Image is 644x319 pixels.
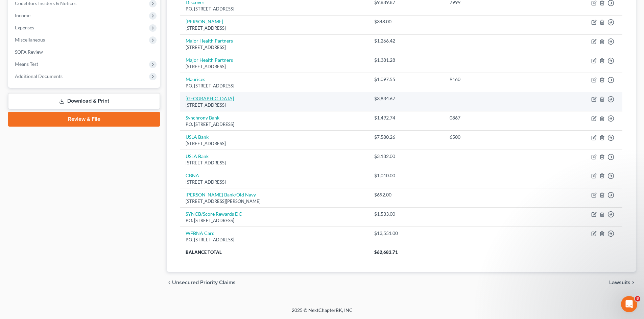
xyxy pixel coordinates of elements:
[450,114,537,121] div: 0867
[172,280,236,285] span: Unsecured Priority Claims
[186,140,363,147] div: [STREET_ADDRESS]
[129,307,515,319] div: 2025 © NextChapterBK, INC
[374,76,439,83] div: $1,097.55
[186,25,363,31] div: [STREET_ADDRESS]
[374,134,439,140] div: $7,580.26
[374,57,439,63] div: $1,381.28
[186,6,363,12] div: P.O. [STREET_ADDRESS]
[186,96,234,101] a: [GEOGRAPHIC_DATA]
[186,134,209,140] a: USLA Bank
[374,18,439,25] div: $348.00
[15,12,30,18] span: Income
[374,249,398,255] span: $62,683.71
[15,0,76,6] span: Codebtors Insiders & Notices
[186,38,233,44] a: Major Health Partners
[450,76,537,83] div: 9160
[374,191,439,198] div: $692.00
[186,160,363,166] div: [STREET_ADDRESS]
[450,134,537,140] div: 6500
[374,37,439,44] div: $1,266.42
[186,102,363,108] div: [STREET_ADDRESS]
[186,198,363,205] div: [STREET_ADDRESS][PERSON_NAME]
[15,73,63,79] span: Additional Documents
[609,280,630,285] span: Lawsuits
[186,19,223,24] a: [PERSON_NAME]
[630,280,636,285] i: chevron_right
[186,237,363,243] div: P.O. [STREET_ADDRESS]
[374,211,439,217] div: $1,533.00
[167,280,172,285] i: chevron_left
[167,280,236,285] button: chevron_left Unsecured Priority Claims
[186,63,363,70] div: [STREET_ADDRESS]
[186,76,205,82] a: Maurices
[374,95,439,102] div: $3,834.67
[15,25,34,30] span: Expenses
[15,61,38,67] span: Means Test
[186,192,256,197] a: [PERSON_NAME] Bank/Old Navy
[9,46,160,58] a: SOFA Review
[186,153,209,159] a: USLA Bank
[15,49,43,55] span: SOFA Review
[186,115,219,121] a: Synchrony Bank
[186,121,363,128] div: P.O. [STREET_ADDRESS]
[180,246,368,258] th: Balance Total
[186,44,363,51] div: [STREET_ADDRESS]
[635,296,640,301] span: 8
[15,37,45,43] span: Miscellaneous
[609,280,636,285] button: Lawsuits chevron_right
[186,57,233,63] a: Major Health Partners
[186,83,363,89] div: P.O. [STREET_ADDRESS]
[374,153,439,160] div: $3,182.00
[186,179,363,185] div: [STREET_ADDRESS]
[186,230,215,236] a: WFBNA Card
[621,296,637,312] iframe: Intercom live chat
[8,93,160,109] a: Download & Print
[186,172,199,178] a: CBNA
[186,217,363,224] div: P.O. [STREET_ADDRESS]
[374,230,439,237] div: $13,551.00
[186,211,242,217] a: SYNCB/Score Rewards DC
[374,172,439,179] div: $1,010.00
[374,114,439,121] div: $1,492.74
[8,112,160,127] a: Review & File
